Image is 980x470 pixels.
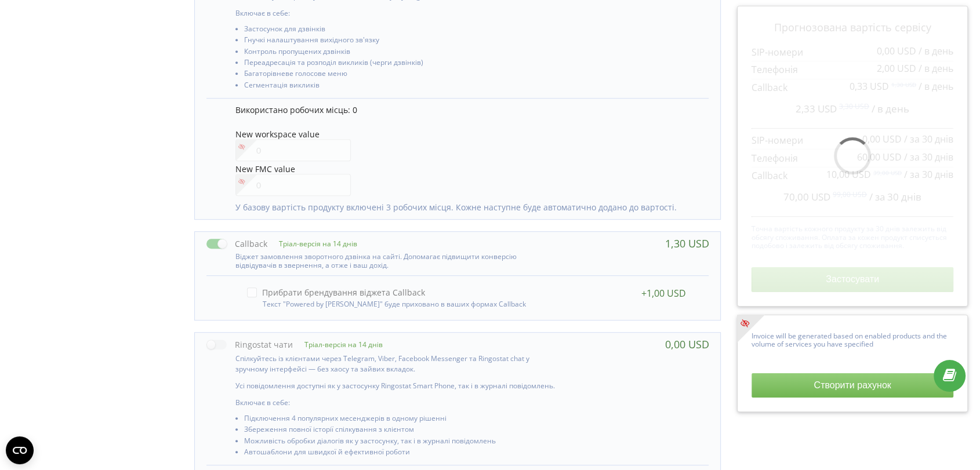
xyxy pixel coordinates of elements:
label: Callback [206,238,267,250]
label: Прибрати брендування віджета Callback [247,287,425,297]
div: +1,00 USD [641,287,685,299]
li: Збереження повної історії спілкування з клієнтом [244,425,558,436]
li: Автошаблони для швидкої й ефективної роботи [244,448,558,459]
p: У базову вартість продукту включені 3 робочих місця. Кожне наступне буде автоматично додано до ва... [235,202,697,213]
li: Переадресація та розподіл викликів (черги дзвінків) [244,59,558,70]
p: Invoice will be generated based on enabled products and the volume of services you have specified [752,329,953,349]
li: Багаторівневе голосове меню [244,70,558,81]
button: Open CMP widget [6,436,34,464]
li: Сегментація викликів [244,81,558,92]
li: Контроль пропущених дзвінків [244,48,558,59]
p: Включає в себе: [235,398,558,407]
p: Спілкуйтесь із клієнтами через Telegram, Viber, Facebook Messenger та Ringostat chat у зручному і... [235,354,558,373]
label: Ringostat чати [206,338,293,351]
li: Гнучкі налаштування вихідного зв'язку [244,36,558,47]
div: Текст "Powered by [PERSON_NAME]" буде приховано в ваших формах Callback [247,297,554,308]
button: Створити рахунок [752,373,953,398]
div: 0,00 USD [665,338,709,350]
span: New workspace value [235,129,320,140]
span: Використано робочих місць: 0 [235,104,357,115]
span: New FMC value [235,163,295,174]
li: Застосунок для дзвінків [244,25,558,36]
p: Включає в себе: [235,8,558,18]
div: Віджет замовлення зворотного дзвінка на сайті. Допомагає підвищити конверсію відвідувачів в зверн... [206,250,558,269]
li: Підключення 4 популярних месенджерів в одному рішенні [244,414,558,425]
li: Можливість обробки діалогів як у застосунку, так і в журналі повідомлень [244,437,558,448]
p: Тріал-версія на 14 днів [293,340,383,349]
p: Тріал-версія на 14 днів [267,239,357,249]
p: Усі повідомлення доступні як у застосунку Ringostat Smart Phone, так і в журналі повідомлень. [235,381,558,391]
div: 1,30 USD [665,238,709,249]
